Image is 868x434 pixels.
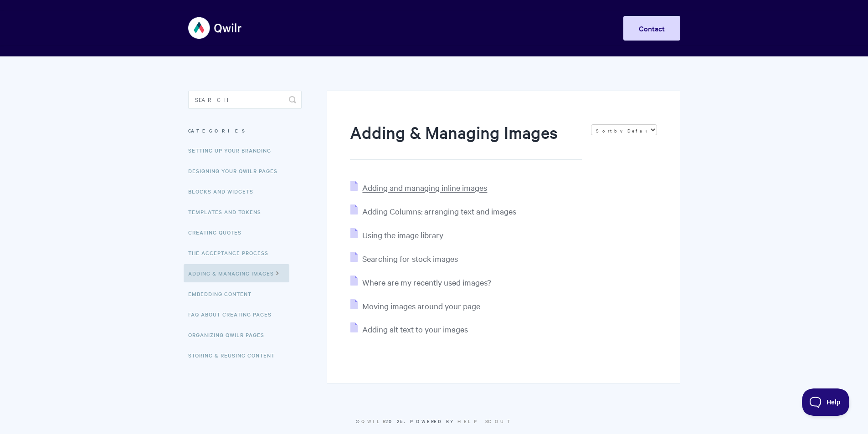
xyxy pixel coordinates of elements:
[188,417,680,425] p: © 2025.
[188,141,278,159] a: Setting up your Branding
[184,264,289,282] a: Adding & Managing Images
[362,253,458,264] span: Searching for stock images
[457,418,513,424] a: Help Scout
[188,123,302,139] h3: Categories
[188,244,275,262] a: The Acceptance Process
[188,305,278,323] a: FAQ About Creating Pages
[362,206,516,216] span: Adding Columns: arranging text and images
[188,162,284,180] a: Designing Your Qwilr Pages
[188,91,302,109] input: Search
[350,253,458,264] a: Searching for stock images
[361,418,385,424] a: Qwilr
[350,121,581,160] h1: Adding & Managing Images
[188,11,242,45] img: Qwilr Help Center
[350,182,487,193] a: Adding and managing inline images
[362,277,491,287] span: Where are my recently used images?
[188,285,258,303] a: Embedding Content
[362,182,487,193] span: Adding and managing inline images
[188,223,248,241] a: Creating Quotes
[362,301,480,311] span: Moving images around your page
[350,206,516,216] a: Adding Columns: arranging text and images
[410,418,513,424] span: Powered by
[350,277,491,287] a: Where are my recently used images?
[350,301,480,311] a: Moving images around your page
[802,388,850,416] iframe: Toggle Customer Support
[623,16,680,41] a: Contact
[188,326,271,344] a: Organizing Qwilr Pages
[350,324,468,334] a: Adding alt text to your images
[362,230,443,240] span: Using the image library
[591,124,657,135] select: Page reloads on selection
[188,346,282,364] a: Storing & Reusing Content
[350,230,443,240] a: Using the image library
[188,203,268,221] a: Templates and Tokens
[188,182,260,200] a: Blocks and Widgets
[362,324,468,334] span: Adding alt text to your images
